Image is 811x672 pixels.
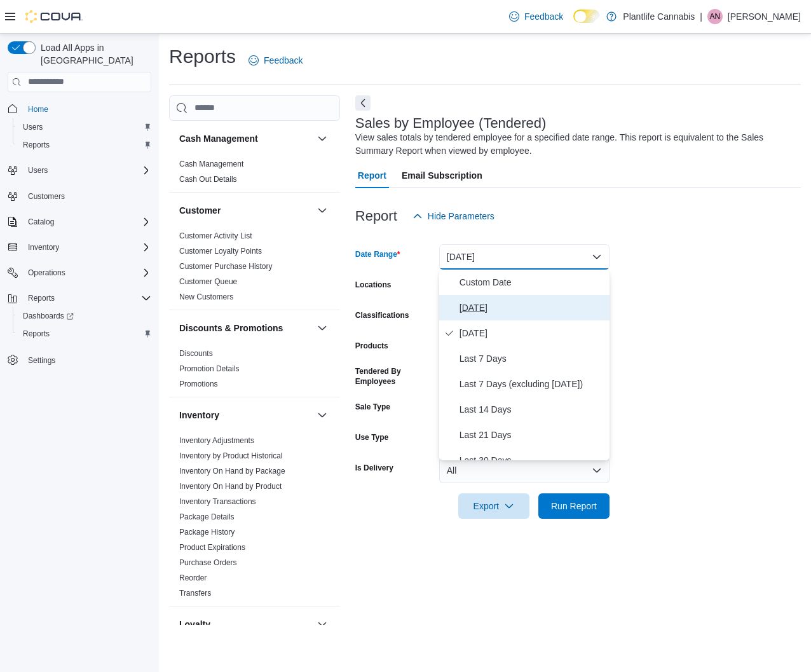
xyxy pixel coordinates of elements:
button: Discounts & Promotions [315,320,330,336]
span: Promotions [179,379,218,389]
a: Inventory On Hand by Package [179,467,285,476]
p: | [700,9,702,24]
button: Reports [23,291,60,306]
div: View sales totals by tendered employee for a specified date range. This report is equivalent to t... [355,131,794,158]
span: [DATE] [460,300,604,315]
a: Customer Queue [179,277,237,286]
span: Reports [28,293,55,303]
a: Product Expirations [179,543,245,552]
span: Inventory Transactions [179,497,256,507]
a: New Customers [179,292,233,301]
a: Dashboards [18,308,79,324]
button: Export [458,493,529,519]
a: Cash Out Details [179,175,237,184]
img: Cova [25,10,83,23]
span: Inventory On Hand by Package [179,466,285,476]
a: Inventory Transactions [179,497,256,506]
span: Home [28,104,48,114]
a: Customer Activity List [179,231,252,240]
a: Home [23,102,53,117]
span: Customer Purchase History [179,261,273,271]
span: Catalog [28,217,54,227]
label: Classifications [355,310,409,320]
span: Last 7 Days (excluding [DATE]) [460,376,604,392]
span: Feedback [264,54,303,67]
span: Inventory On Hand by Product [179,481,282,491]
button: All [439,458,610,483]
span: AN [710,9,721,24]
button: Users [13,118,156,136]
button: Reports [3,289,156,307]
a: Feedback [504,4,568,29]
span: Customer Queue [179,277,237,287]
span: Settings [23,352,151,367]
h3: Loyalty [179,618,210,631]
h3: Customer [179,204,221,217]
span: Run Report [551,500,597,512]
span: Dark Mode [573,23,574,24]
a: Package History [179,528,235,537]
span: Reports [18,326,151,341]
h3: Cash Management [179,132,258,145]
span: Dashboards [23,311,74,321]
h1: Reports [169,44,236,69]
p: Plantlife Cannabis [623,9,695,24]
label: Date Range [355,249,400,259]
span: Inventory [23,240,151,255]
a: Reorder [179,573,207,582]
button: Customer [179,204,312,217]
a: Transfers [179,589,211,598]
a: Promotions [179,380,218,388]
button: Reports [13,136,156,154]
button: Customer [315,203,330,218]
span: Feedback [524,10,563,23]
span: Last 30 Days [460,453,604,468]
span: Report [358,163,386,188]
span: Reports [23,291,151,306]
span: Cash Out Details [179,174,237,184]
span: New Customers [179,292,233,302]
button: Loyalty [179,618,312,631]
button: Cash Management [315,131,330,146]
button: Users [23,163,53,178]
button: Customers [3,187,156,205]
span: [DATE] [460,326,604,341]
a: Cash Management [179,160,243,168]
a: Reports [18,137,55,153]
label: Sale Type [355,402,390,412]
a: Purchase Orders [179,558,237,567]
a: Inventory Adjustments [179,436,254,445]
div: Inventory [169,433,340,606]
p: [PERSON_NAME] [728,9,801,24]
div: Cash Management [169,156,340,192]
span: Product Expirations [179,542,245,552]
a: Customer Loyalty Points [179,247,262,256]
h3: Sales by Employee (Tendered) [355,116,547,131]
span: Settings [28,355,55,366]
a: Settings [23,353,60,368]
input: Dark Mode [573,10,600,23]
span: Reorder [179,573,207,583]
span: Users [23,163,151,178]
span: Package Details [179,512,235,522]
button: Settings [3,350,156,369]
label: Is Delivery [355,463,393,473]
span: Reports [23,329,50,339]
button: Reports [13,325,156,343]
div: Select listbox [439,270,610,460]
button: Run Report [538,493,610,519]
span: Last 14 Days [460,402,604,417]
button: Inventory [315,408,330,423]
button: Loyalty [315,617,330,632]
button: Operations [3,264,156,282]
div: Customer [169,228,340,310]
span: Operations [28,268,65,278]
a: Package Details [179,512,235,521]
span: Package History [179,527,235,537]
button: Operations [23,265,71,280]
span: Cash Management [179,159,243,169]
a: Promotion Details [179,364,240,373]
span: Inventory Adjustments [179,435,254,446]
span: Home [23,101,151,117]
a: Customers [23,189,70,204]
